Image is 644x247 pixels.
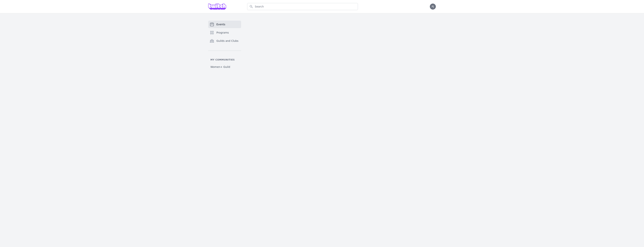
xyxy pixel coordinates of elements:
a: Women+ Guild [208,64,241,70]
a: Guilds and Clubs [208,37,241,45]
span: Events [216,22,225,26]
button: PJ [430,4,436,10]
img: Grove [208,4,226,10]
span: Programs [216,31,229,34]
p: My communities [208,58,241,61]
span: Guilds and Clubs [216,39,239,43]
span: PJ [432,5,434,8]
a: Programs [208,29,241,36]
span: Women+ Guild [210,65,230,69]
input: Search [247,3,358,10]
nav: Sidebar [208,21,241,70]
a: Events [208,21,241,28]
